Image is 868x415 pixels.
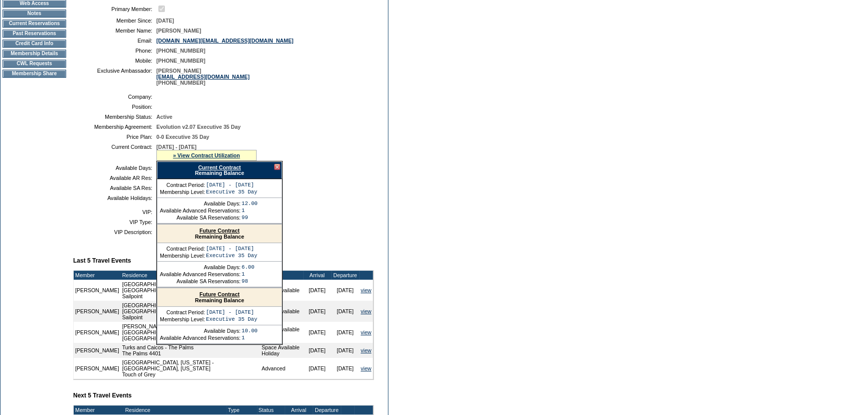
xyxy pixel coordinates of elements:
span: [DATE] - [DATE] [156,144,196,150]
td: Status [257,405,285,414]
td: Notes [3,10,66,18]
td: Company: [77,94,152,100]
td: Membership Status: [77,114,152,120]
td: Turks and Caicos - The Palms The Palms 4401 [121,343,260,358]
b: Next 5 Travel Events [73,392,132,399]
td: Available Advanced Reservations: [160,207,241,214]
a: [EMAIL_ADDRESS][DOMAIN_NAME] [156,74,250,80]
td: Membership Level: [160,253,205,259]
td: 99 [242,215,258,221]
td: VIP Type: [77,219,152,225]
td: Available Advanced Reservations: [160,271,241,277]
td: Executive 35 Day [206,189,257,195]
td: Available Days: [160,328,241,334]
a: [DOMAIN_NAME][EMAIL_ADDRESS][DOMAIN_NAME] [156,38,294,44]
td: [PERSON_NAME] [74,322,121,343]
td: Contract Period: [160,182,205,188]
td: [PERSON_NAME] [74,280,121,301]
td: Current Reservations [3,20,66,28]
td: [DATE] [331,301,359,322]
span: 0-0 Executive 35 Day [156,134,209,140]
div: Remaining Balance [157,225,282,243]
span: [PERSON_NAME] [PHONE_NUMBER] [156,68,250,86]
td: Past Reservations [3,30,66,38]
a: » View Contract Utilization [173,152,240,158]
td: Email: [77,38,152,44]
a: view [361,287,371,293]
td: Residence [124,405,227,414]
td: Member [74,405,121,414]
span: [DATE] [156,18,174,24]
td: Arrival [285,405,313,414]
td: Available Holidays: [77,195,152,201]
td: CWL Requests [3,60,66,68]
td: Contract Period: [160,246,205,252]
td: 6.00 [242,264,255,270]
td: 12.00 [242,200,258,206]
td: Credit Card Info [3,40,66,48]
td: Exclusive Ambassador: [77,68,152,86]
td: [DATE] [331,280,359,301]
td: Membership Agreement: [77,124,152,130]
a: view [361,329,371,335]
td: [DATE] - [DATE] [206,309,257,315]
span: Evolution v2.07 Executive 35 Day [156,124,241,130]
td: Membership Level: [160,189,205,195]
td: Contract Period: [160,309,205,315]
td: [DATE] [303,343,331,358]
td: Membership Level: [160,316,205,322]
td: 1 [242,335,258,341]
td: Advanced [260,358,303,379]
td: Available SA Res: [77,185,152,191]
td: Available Advanced Reservations: [160,335,241,341]
td: Available AR Res: [77,175,152,181]
td: Executive 35 Day [206,316,257,322]
td: Membership Details [3,50,66,58]
td: Available SA Reservations: [160,278,241,284]
td: Primary Member: [77,4,152,14]
td: [GEOGRAPHIC_DATA], [US_STATE] - [GEOGRAPHIC_DATA], [US_STATE] Touch of Grey [121,358,260,379]
td: [DATE] [303,280,331,301]
td: [DATE] [303,358,331,379]
b: Last 5 Travel Events [73,257,131,264]
a: Future Contract [199,291,240,297]
td: Available Days: [160,264,241,270]
td: [PERSON_NAME] [74,301,121,322]
td: [DATE] [331,343,359,358]
td: Phone: [77,48,152,54]
td: Membership Share [3,70,66,78]
td: 10.00 [242,328,258,334]
td: Departure [331,271,359,280]
td: Member [74,271,121,280]
td: Available Days: [77,165,152,171]
td: Residence [121,271,260,280]
span: [PERSON_NAME] [156,28,201,34]
a: Future Contract [199,228,240,234]
a: view [361,308,371,314]
td: [DATE] [331,322,359,343]
td: [DATE] - [DATE] [206,182,257,188]
span: [PHONE_NUMBER] [156,48,205,54]
td: Type [227,405,257,414]
td: Executive 35 Day [206,253,257,259]
td: VIP Description: [77,229,152,235]
td: 1 [242,207,258,214]
td: [PERSON_NAME], B.V.I. - [GEOGRAPHIC_DATA] [GEOGRAPHIC_DATA][PERSON_NAME] [GEOGRAPHIC_DATA] 305 [121,322,260,343]
td: [PERSON_NAME] [74,343,121,358]
td: VIP: [77,209,152,215]
td: [GEOGRAPHIC_DATA], [US_STATE] - [GEOGRAPHIC_DATA], [US_STATE] Sailpoint [121,301,260,322]
td: [PERSON_NAME] [74,358,121,379]
td: Position: [77,104,152,110]
td: [DATE] [303,322,331,343]
div: Remaining Balance [157,288,282,307]
td: [DATE] - [DATE] [206,246,257,252]
td: [DATE] [331,358,359,379]
td: Member Since: [77,18,152,24]
td: Departure [313,405,341,414]
td: Mobile: [77,58,152,64]
a: view [361,365,371,371]
a: view [361,347,371,353]
div: Remaining Balance [157,161,282,179]
td: 98 [242,278,255,284]
span: Active [156,114,172,120]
